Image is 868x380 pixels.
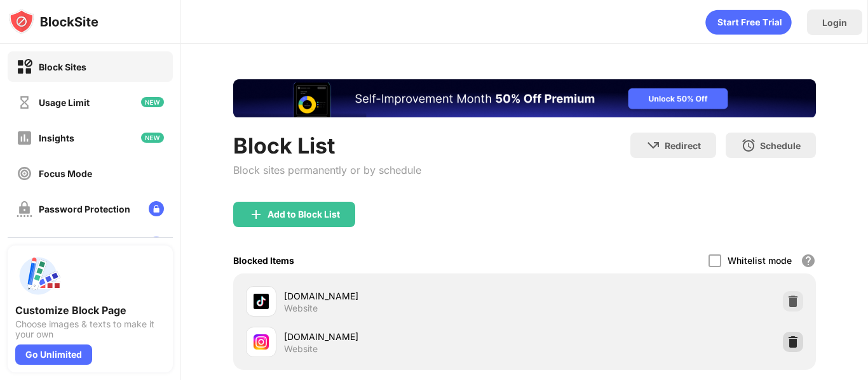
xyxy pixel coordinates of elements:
[284,330,525,343] div: [DOMAIN_NAME]
[149,237,164,252] img: lock-menu.svg
[254,294,269,309] img: favicons
[728,255,792,266] div: Whitelist mode
[254,334,269,350] img: favicons
[39,168,92,179] div: Focus Mode
[15,253,61,299] img: push-custom-page.svg
[268,209,340,219] div: Add to Block List
[284,289,525,303] div: [DOMAIN_NAME]
[284,303,318,314] div: Website
[233,164,421,176] div: Block sites permanently or by schedule
[17,59,32,75] img: block-on.svg
[233,79,816,117] iframe: Banner
[15,319,165,339] div: Choose images & texts to make it your own
[149,201,164,216] img: lock-menu.svg
[17,237,32,252] img: customize-block-page-off.svg
[39,133,74,143] div: Insights
[9,9,98,34] img: logo-blocksite.svg
[17,130,32,146] img: insights-off.svg
[233,133,421,159] div: Block List
[39,204,130,214] div: Password Protection
[760,140,801,151] div: Schedule
[15,344,92,365] div: Go Unlimited
[284,343,318,355] div: Website
[39,97,90,108] div: Usage Limit
[17,95,32,110] img: time-usage-off.svg
[15,304,165,317] div: Customize Block Page
[17,166,32,181] img: focus-off.svg
[705,10,792,35] div: animation
[141,133,164,143] img: new-icon.svg
[665,140,701,151] div: Redirect
[17,201,32,217] img: password-protection-off.svg
[233,255,294,266] div: Blocked Items
[822,17,847,28] div: Login
[141,97,164,107] img: new-icon.svg
[39,62,86,72] div: Block Sites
